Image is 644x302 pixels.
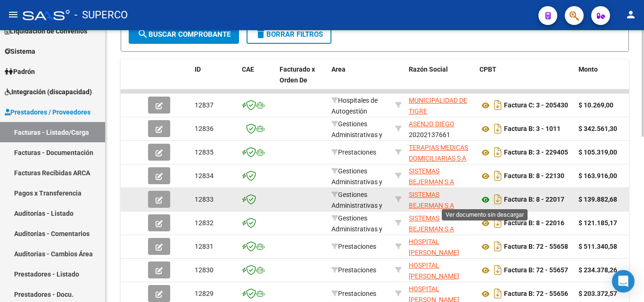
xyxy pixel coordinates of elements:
span: Liquidación de Convenios [5,26,87,36]
span: 12834 [195,172,214,180]
i: Descargar documento [492,168,504,183]
div: 20202137661 [409,119,472,139]
span: Facturado x Orden De [280,65,315,84]
strong: $ 511.340,58 [578,243,617,250]
i: Descargar documento [492,145,504,160]
div: 30545843036 [409,260,472,280]
span: Integración (discapacidad) [5,87,92,97]
span: Razón Social [409,65,448,73]
mat-icon: delete [255,28,266,40]
span: 12832 [195,219,214,227]
i: Descargar documento [492,239,504,254]
mat-icon: person [625,9,636,20]
strong: Factura B: 3 - 229405 [504,149,568,156]
strong: $ 234.378,26 [578,266,617,274]
span: Buscar Comprobante [137,30,231,39]
strong: Factura B: 3 - 1011 [504,125,561,133]
mat-icon: menu [8,9,19,20]
div: 30678203757 [409,142,472,162]
strong: $ 342.561,30 [578,125,617,132]
strong: $ 163.916,00 [578,172,617,180]
i: Descargar documento [492,98,504,113]
span: Prestaciones [331,148,376,156]
span: CAE [242,65,254,73]
span: 12837 [195,101,214,109]
span: Prestadores / Proveedores [5,107,91,117]
strong: $ 121.185,17 [578,219,617,227]
span: CPBT [479,65,496,73]
span: 12829 [195,290,214,297]
strong: Factura B: 72 - 55658 [504,243,568,251]
div: Open Intercom Messenger [612,270,635,293]
span: SISTEMAS BEJERMAN S A [409,214,454,233]
div: 30609563636 [409,166,472,186]
i: Descargar documento [492,215,504,230]
span: Gestiones Administrativas y Otros [331,167,382,196]
span: Gestiones Administrativas y Otros [331,191,382,220]
span: 12835 [195,148,214,156]
span: Monto [578,65,598,73]
datatable-header-cell: Monto [575,59,631,101]
span: 12831 [195,243,214,250]
span: SISTEMAS BEJERMAN S A [409,191,454,209]
i: Descargar documento [492,192,504,207]
span: Padrón [5,66,35,77]
strong: Factura B: 72 - 55656 [504,290,568,298]
strong: Factura B: 8 - 22017 [504,196,564,204]
span: Prestaciones [331,266,376,274]
strong: Factura B: 72 - 55657 [504,267,568,274]
strong: Factura C: 3 - 205430 [504,102,568,109]
span: HOSPITAL [PERSON_NAME] ASOCIACION CIVIL [409,261,465,291]
button: Buscar Comprobante [129,25,239,44]
div: 30609563636 [409,213,472,233]
i: Descargar documento [492,262,504,278]
span: 12836 [195,125,214,132]
datatable-header-cell: Razón Social [405,59,476,101]
strong: $ 10.269,00 [578,101,613,109]
i: Descargar documento [492,121,504,136]
span: Gestiones Administrativas y Otros [331,214,382,244]
strong: Factura B: 8 - 22130 [504,172,564,180]
strong: $ 203.372,57 [578,290,617,297]
span: Prestaciones [331,243,376,250]
span: 12833 [195,196,214,203]
span: Hospitales de Autogestión [331,97,378,115]
span: Area [331,65,346,73]
span: SISTEMAS BEJERMAN S A [409,167,454,186]
i: Descargar documento [492,286,504,301]
button: Borrar Filtros [247,25,331,44]
datatable-header-cell: CPBT [476,59,575,101]
strong: $ 139.882,68 [578,196,617,203]
div: 30545843036 [409,237,472,256]
span: 12830 [195,266,214,274]
span: - SUPERCO [74,5,128,25]
strong: Factura B: 8 - 22016 [504,220,564,227]
span: ID [195,65,201,73]
span: Borrar Filtros [255,30,323,39]
mat-icon: search [137,28,149,40]
span: HOSPITAL [PERSON_NAME] ASOCIACION CIVIL [409,238,465,267]
datatable-header-cell: CAE [238,59,276,101]
span: Sistema [5,46,35,57]
span: Prestaciones [331,290,376,297]
span: MUNICIPALIDAD DE TIGRE [409,97,467,115]
span: ASENJO DIEGO [409,120,454,128]
datatable-header-cell: Area [328,59,391,101]
span: Gestiones Administrativas y Otros [331,120,382,149]
span: TERAPIAS MEDICAS DOMICILIARIAS S A [409,144,468,162]
div: 30999284899 [409,95,472,115]
div: 30609563636 [409,189,472,209]
datatable-header-cell: ID [191,59,238,101]
datatable-header-cell: Facturado x Orden De [276,59,328,101]
strong: $ 105.319,00 [578,148,617,156]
